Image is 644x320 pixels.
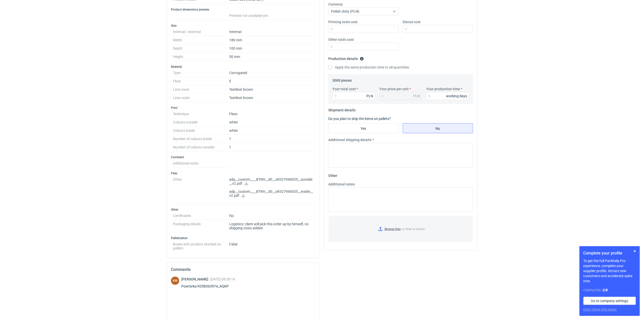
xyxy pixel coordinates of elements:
input: 0 [426,92,469,100]
dd: E [229,77,314,85]
h3: Comment [171,155,316,159]
legend: Shipment details [328,106,356,112]
dt: Number of colours inside [173,135,229,143]
dt: Technique [173,110,229,118]
div: working days [446,93,467,99]
dt: Depth [173,44,229,53]
h3: Files [171,171,316,175]
label: Other tools cost [328,37,354,42]
input: 0 [328,25,399,33]
dt: Additional notes [173,159,229,168]
h3: Material [171,65,316,69]
label: No [403,123,473,133]
label: Currency [328,2,343,7]
label: Do you plan to ship the items on pallets? [328,117,391,121]
dd: Testliner brown [229,85,314,94]
dd: Corrugated [229,69,314,77]
dd: Logistics: client will pick this order up by himself, no shipping costs added. [229,220,314,232]
label: Your production time [426,86,460,91]
h3: Size [171,24,316,28]
label: Your price per unit [379,86,409,91]
div: PLN [413,93,420,99]
dd: 1 [229,135,314,143]
legend: Other [328,172,337,178]
dt: Packaging details [173,220,229,232]
span: Polish złoty (PLN) [331,9,359,13]
dd: fsc [229,212,314,220]
h2: Comments [171,267,316,273]
dt: Flute [173,77,229,85]
dd: 180 mm [229,36,314,44]
label: Additional shipping details [328,137,371,142]
h3: Product dimensions preview [171,8,316,12]
button: Skip for now [632,248,638,254]
label: Additional notes [328,182,355,187]
div: Klaudia Wiśniewska [171,277,179,285]
h3: Other [171,208,316,212]
div: Powtórka R358363974_AQKP [181,284,235,289]
dd: 1 [229,143,314,151]
input: 0 [328,43,399,51]
dt: Height [173,53,229,61]
dd: 100 mm [229,44,314,53]
span: [DATE] 08:38:14 [210,277,235,281]
dd: white [229,126,314,135]
label: Printing tools cost [328,19,358,24]
span: [PERSON_NAME] [181,277,210,281]
dt: Colours inside [173,126,229,135]
dt: Internal / external [173,28,229,36]
p: To get the full Packhelp Pro experience, complete your supplier profile. Attract new customers an... [583,258,636,283]
dt: Number of colours outside [173,143,229,151]
dd: Testliner brown [229,94,314,102]
h3: Print [171,106,316,110]
strong: 2 / 8 [603,288,608,292]
dd: white [229,118,314,126]
p: adp__custom____BTNV__d0__oR327940035__inside__v2.pdf [229,189,314,198]
dd: Internal [229,28,314,36]
dd: Flexo [229,110,314,118]
div: PLN [366,93,373,99]
h3: Palletization [171,236,316,240]
dt: Boxes with product stacked on pallets [173,240,229,250]
label: Your total cost [332,86,356,91]
dt: Other [173,175,229,204]
span: Preview not available yet. [229,14,269,18]
dt: Liner inner [173,85,229,94]
dd: False [229,240,314,250]
label: or drop to attach [329,216,473,242]
label: Diecut cost [403,19,421,24]
legend: 3000 pieces [332,76,352,82]
dt: Type [173,69,229,77]
dd: 50 mm [229,53,314,61]
label: Apply the same production time to all quantities [328,65,409,70]
dt: Width [173,36,229,44]
dt: Certificates [173,212,229,220]
legend: Production details [328,55,364,61]
div: Completed: [583,287,636,293]
button: Don’t show this again [583,307,617,312]
dt: Liner outer [173,94,229,102]
dt: Colours outside [173,118,229,126]
label: Yes [328,123,399,133]
input: 0 [403,25,473,33]
input: 0 [332,92,375,100]
figcaption: KW [171,277,179,285]
a: Go to company settings [583,297,636,305]
p: adp__custom____BTNV__d0__oR327940035__outside__v2.pdf [229,177,314,186]
h1: Complete your profile [583,250,636,256]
